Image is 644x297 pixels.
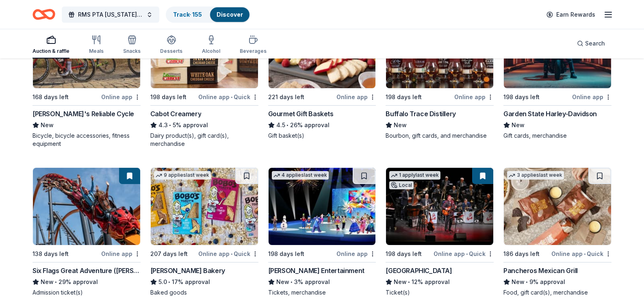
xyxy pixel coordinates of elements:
[389,171,440,180] div: 1 apply last week
[503,11,611,140] a: Image for Garden State Harley-DavidsonLocal198 days leftOnline appGarden State Harley-DavidsonNew...
[123,48,141,54] div: Snacks
[62,7,159,23] button: RMS PTA [US_STATE] Derby Tricky Tray
[33,11,141,148] a: Image for Marty's Reliable CycleLocal168 days leftOnline app[PERSON_NAME]'s Reliable CycleNewBicy...
[33,288,141,297] div: Admission ticket(s)
[454,92,494,102] div: Online app
[503,249,540,259] div: 186 days left
[202,48,220,54] div: Alcohol
[386,109,455,119] div: Buffalo Trace Distillery
[336,249,376,259] div: Online app
[33,168,140,245] img: Image for Six Flags Great Adventure (Jackson Township)
[269,168,376,245] img: Image for Feld Entertainment
[231,94,232,100] span: •
[33,277,141,287] div: 29% approval
[386,167,494,297] a: Image for Mayo Performing Arts Center1 applylast weekLocal198 days leftOnline app•Quick[GEOGRAPHI...
[268,11,376,140] a: Image for Gourmet Gift Baskets15 applieslast week221 days leftOnline appGourmet Gift Baskets4.5•2...
[386,11,494,140] a: Image for Buffalo Trace Distillery198 days leftOnline appBuffalo Trace DistilleryNewBourbon, gift...
[78,10,143,20] span: RMS PTA [US_STATE] Derby Tricky Tray
[268,277,376,287] div: 3% approval
[166,7,250,23] button: Track· 155Discover
[386,266,452,275] div: [GEOGRAPHIC_DATA]
[512,277,525,287] span: New
[268,266,364,275] div: [PERSON_NAME] Entertainment
[386,249,422,259] div: 198 days left
[507,171,564,180] div: 3 applies last week
[33,109,134,119] div: [PERSON_NAME]'s Reliable Cycle
[389,181,414,189] div: Local
[570,35,611,52] button: Search
[150,266,225,275] div: [PERSON_NAME] Bakery
[272,171,329,180] div: 4 applies last week
[503,92,540,102] div: 198 days left
[150,288,258,297] div: Baked goods
[33,132,141,148] div: Bicycle, bicycle accessories, fitness equipment
[101,249,141,259] div: Online app
[542,7,600,22] a: Earn Rewards
[268,167,376,297] a: Image for Feld Entertainment4 applieslast week198 days leftOnline app[PERSON_NAME] EntertainmentN...
[169,122,171,128] span: •
[503,288,611,297] div: Food, gift card(s), merchandise
[150,120,258,130] div: 5% approval
[150,92,186,102] div: 198 days left
[151,168,258,245] img: Image for Bobo's Bakery
[434,249,494,259] div: Online app Quick
[503,109,597,119] div: Garden State Harley-Davidson
[240,48,267,54] div: Beverages
[158,277,167,287] span: 5.0
[198,92,258,102] div: Online app Quick
[386,277,494,287] div: 12% approval
[217,11,243,18] a: Discover
[150,249,188,259] div: 207 days left
[55,279,57,285] span: •
[154,171,211,180] div: 9 applies last week
[584,251,585,257] span: •
[504,168,611,245] img: Image for Pancheros Mexican Grill
[150,167,258,297] a: Image for Bobo's Bakery9 applieslast week207 days leftOnline app•Quick[PERSON_NAME] Bakery5.0•17%...
[503,132,611,140] div: Gift cards, merchandise
[336,92,376,102] div: Online app
[394,277,407,287] span: New
[202,32,220,59] button: Alcohol
[503,167,611,297] a: Image for Pancheros Mexican Grill3 applieslast week186 days leftOnline app•QuickPancheros Mexican...
[173,11,202,18] a: Track· 155
[160,48,182,54] div: Desserts
[158,120,168,130] span: 4.3
[33,249,69,259] div: 138 days left
[268,288,376,297] div: Tickets, merchandise
[160,32,182,59] button: Desserts
[268,249,304,259] div: 198 days left
[386,132,494,140] div: Bourbon, gift cards, and merchandise
[150,132,258,148] div: Dairy product(s), gift card(s), merchandise
[572,92,611,102] div: Online app
[268,132,376,140] div: Gift basket(s)
[551,249,611,259] div: Online app Quick
[89,48,104,54] div: Meals
[512,120,525,130] span: New
[408,279,410,285] span: •
[466,251,468,257] span: •
[33,5,55,24] a: Home
[33,48,69,54] div: Auction & raffle
[386,168,493,245] img: Image for Mayo Performing Arts Center
[150,109,201,119] div: Cabot Creamery
[291,279,293,285] span: •
[33,167,141,297] a: Image for Six Flags Great Adventure (Jackson Township)138 days leftOnline appSix Flags Great Adve...
[276,120,285,130] span: 4.5
[41,120,54,130] span: New
[101,92,141,102] div: Online app
[503,277,611,287] div: 9% approval
[123,32,141,59] button: Snacks
[386,92,422,102] div: 198 days left
[198,249,258,259] div: Online app Quick
[33,266,141,275] div: Six Flags Great Adventure ([PERSON_NAME][GEOGRAPHIC_DATA])
[526,279,528,285] span: •
[394,120,407,130] span: New
[585,39,605,48] span: Search
[41,277,54,287] span: New
[33,32,69,59] button: Auction & raffle
[150,11,258,148] a: Image for Cabot Creamery2 applieslast week198 days leftOnline app•QuickCabot Creamery4.3•5% appro...
[386,288,494,297] div: Ticket(s)
[503,266,578,275] div: Pancheros Mexican Grill
[231,251,232,257] span: •
[240,32,267,59] button: Beverages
